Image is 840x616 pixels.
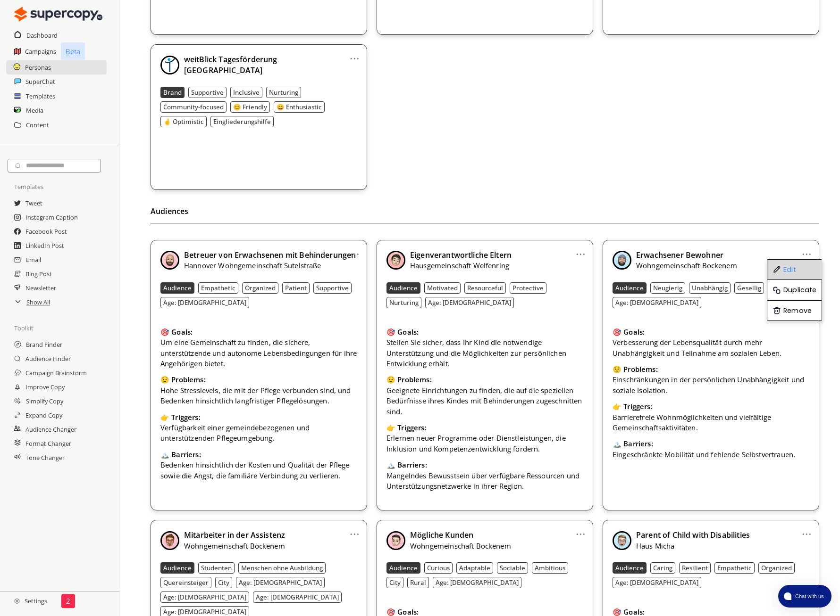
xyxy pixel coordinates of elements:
p: Hausgemeinschaft Welfenring [410,260,512,271]
button: Audience [160,562,194,574]
h2: Instagram Caption [25,210,78,224]
a: Email [26,253,41,267]
button: Empathetic [198,282,238,294]
b: Barriers: [171,450,201,459]
button: Community-focused [160,101,227,113]
p: Verbesserung der Lebensqualität durch mehr Unabhängigkeit und Teilnahme am sozialen Leben. [613,337,809,358]
h2: Brand Finder [26,337,62,352]
a: ... [350,525,360,535]
a: Campaign Brainstorm [25,366,87,380]
h2: Facebook Post [25,224,67,238]
a: Show All [26,295,50,309]
b: weitBlick Tagesförderung [GEOGRAPHIC_DATA] [184,54,277,75]
button: Brand [160,87,185,98]
p: Hohe Stresslevels, die mit der Pflege verbunden sind, und Bedenken hinsichtlich langfristiger Pfl... [160,385,357,406]
b: Audience [615,284,644,292]
button: Rural [407,577,429,588]
img: Close [386,251,405,270]
button: Caring [650,562,675,574]
h2: Tone Changer [25,451,65,465]
div: 😟 [160,374,357,385]
div: 😟 [386,374,583,385]
div: 😟 [613,364,809,374]
a: Content [26,118,49,132]
div: 👉 [613,401,809,411]
button: Age: [DEMOGRAPHIC_DATA] [613,297,701,308]
button: Age: [DEMOGRAPHIC_DATA] [160,297,249,308]
img: Close [613,251,631,270]
b: Eingliederungshilfe [213,117,271,126]
b: Menschen ohne Ausbildung [241,564,323,572]
img: Close [160,56,179,74]
b: Supportive [316,284,349,292]
a: ... [576,245,586,255]
div: 🏔️ [613,438,795,449]
a: Expand Copy [25,408,62,422]
li: Edit [767,260,822,280]
b: Ambitious [535,564,565,572]
button: Eingliederungshilfe [210,116,274,127]
b: Age: [DEMOGRAPHIC_DATA] [615,298,698,307]
a: ... [576,525,586,535]
button: Organized [242,282,278,294]
b: Nurturing [269,88,298,97]
b: Triggers: [623,402,652,411]
a: LinkedIn Post [25,238,64,253]
b: Rural [410,578,426,587]
b: Community-focused [163,103,224,111]
button: Patient [282,282,310,294]
b: Inclusive [233,88,260,97]
b: Age: [DEMOGRAPHIC_DATA] [428,298,511,307]
button: Audience [160,282,194,294]
b: Age: [DEMOGRAPHIC_DATA] [163,608,246,616]
b: Adaptable [459,564,490,572]
button: Resilient [679,562,711,574]
li: Remove [767,301,822,320]
h2: Dashboard [26,28,58,42]
a: Format Changer [25,436,71,451]
b: Sociable [500,564,525,572]
button: Menschen ohne Ausbildung [238,562,326,574]
button: Organized [758,562,795,574]
a: Newsletter [25,281,56,295]
p: Mangelndes Bewusstsein über verfügbare Ressourcen und Unterstützungsnetzwerke in ihrer Region. [386,470,583,492]
p: Barrierefreie Wohnmöglichkeiten und vielfältige Gemeinschaftsaktivitäten. [613,412,809,433]
button: Age: [DEMOGRAPHIC_DATA] [236,577,325,588]
a: Media [26,103,43,117]
b: Problems: [171,375,205,384]
b: Audience [163,564,192,572]
a: SuperChat [25,74,55,89]
a: Blog Post [25,267,52,281]
a: Simplify Copy [26,394,63,408]
b: Quereinsteiger [163,578,209,587]
a: Audience Changer [25,422,76,436]
a: ... [802,245,812,255]
b: Age: [DEMOGRAPHIC_DATA] [163,298,246,307]
b: Supportive [191,88,224,97]
button: Age: [DEMOGRAPHIC_DATA] [160,591,249,603]
button: Age: [DEMOGRAPHIC_DATA] [425,297,514,308]
button: Quereinsteiger [160,577,211,588]
button: Sociable [497,562,528,574]
p: Hannover Wohngemeinschaft Sutelstraße [184,260,356,271]
b: Age: [DEMOGRAPHIC_DATA] [256,593,339,601]
b: Problems: [397,375,431,384]
p: Einschränkungen in der persönlichen Unabhängigkeit und soziale Isolation. [613,374,809,395]
b: 😄 Enthusiastic [277,103,322,111]
b: 🤞 Optimistic [163,117,204,126]
img: Close [772,287,781,294]
b: Resilient [682,564,708,572]
button: Nurturing [266,87,301,98]
b: 😊 Friendly [233,103,267,111]
h2: Audience Finder [25,352,71,366]
img: Close [613,531,631,550]
p: Wohngemeinschaft Bockenem [636,260,737,271]
p: Geeignete Einrichtungen zu finden, die auf die speziellen Bedürfnisse ihres Kindes mit Behinderun... [386,385,583,417]
button: Curious [424,562,453,574]
a: ... [350,245,360,255]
